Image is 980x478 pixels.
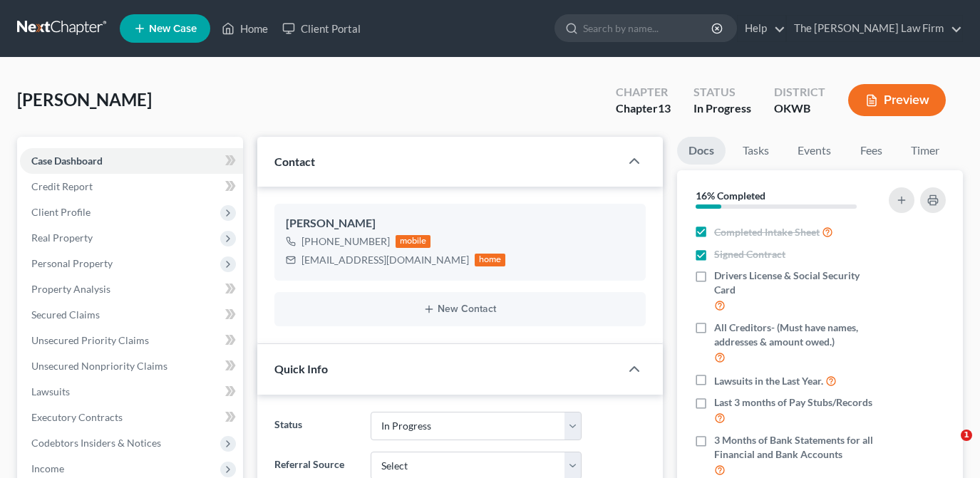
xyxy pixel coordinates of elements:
[616,84,671,100] div: Chapter
[31,437,161,449] span: Codebtors Insiders & Notices
[274,362,328,375] span: Quick Info
[774,84,825,100] div: District
[20,328,243,353] a: Unsecured Priority Claims
[932,430,966,464] iframe: Intercom live chat
[31,385,70,398] span: Lawsuits
[583,15,713,41] input: Search by name...
[20,148,243,174] a: Case Dashboard
[20,405,243,430] a: Executory Contracts
[20,302,243,328] a: Secured Claims
[31,257,113,269] span: Personal Property
[731,137,780,165] a: Tasks
[774,100,825,117] div: OKWB
[714,225,820,239] span: Completed Intake Sheet
[714,374,823,388] span: Lawsuits in the Last Year.
[899,137,951,165] a: Timer
[714,247,785,261] span: Signed Contract
[714,269,880,297] span: Drivers License & Social Security Card
[301,253,469,267] div: [EMAIL_ADDRESS][DOMAIN_NAME]
[658,101,671,115] span: 13
[714,321,880,349] span: All Creditors- (Must have names, addresses & amount owed.)
[693,100,751,117] div: In Progress
[20,353,243,379] a: Unsecured Nonpriority Claims
[31,334,149,346] span: Unsecured Priority Claims
[286,215,634,232] div: [PERSON_NAME]
[20,276,243,302] a: Property Analysis
[786,137,842,165] a: Events
[31,180,93,192] span: Credit Report
[31,462,64,474] span: Income
[714,395,872,410] span: Last 3 months of Pay Stubs/Records
[714,433,880,462] span: 3 Months of Bank Statements for all Financial and Bank Accounts
[267,412,363,440] label: Status
[149,24,197,34] span: New Case
[20,174,243,199] a: Credit Report
[17,89,152,110] span: [PERSON_NAME]
[396,235,431,248] div: mobile
[286,303,634,315] button: New Contact
[31,308,100,321] span: Secured Claims
[31,360,167,372] span: Unsecured Nonpriority Claims
[301,234,390,249] div: [PHONE_NUMBER]
[696,189,765,202] strong: 16% Completed
[31,411,123,423] span: Executory Contracts
[848,137,894,165] a: Fees
[275,16,368,41] a: Client Portal
[31,283,110,295] span: Property Analysis
[31,206,91,218] span: Client Profile
[693,84,751,100] div: Status
[31,232,93,244] span: Real Property
[738,16,785,41] a: Help
[961,430,972,441] span: 1
[848,84,946,116] button: Preview
[20,379,243,405] a: Lawsuits
[616,100,671,117] div: Chapter
[215,16,275,41] a: Home
[475,254,506,266] div: home
[31,155,103,167] span: Case Dashboard
[274,155,315,168] span: Contact
[677,137,726,165] a: Docs
[787,16,962,41] a: The [PERSON_NAME] Law Firm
